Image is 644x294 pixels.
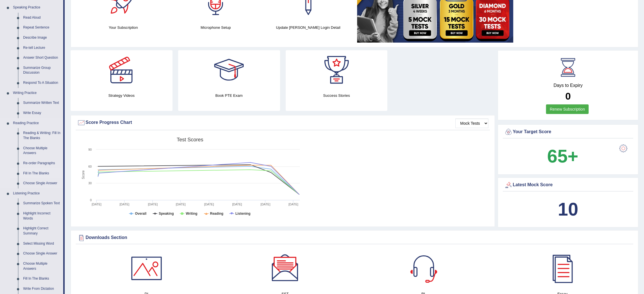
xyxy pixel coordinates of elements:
[176,203,186,206] tspan: [DATE]
[10,188,63,199] a: Listening Practice
[558,199,578,220] b: 10
[21,143,63,158] a: Choose Multiple Answers
[80,25,167,30] h4: Your Subscription
[21,198,63,209] a: Summarize Spoken Text
[177,137,203,142] tspan: Test scores
[21,23,63,33] a: Repeat Sentence
[21,128,63,143] a: Reading & Writing: Fill In The Blanks
[21,209,63,223] a: Highlight Incorrect Words
[235,212,250,216] tspan: Listening
[210,212,223,216] tspan: Reading
[504,128,632,136] div: Your Target Score
[21,249,63,259] a: Choose Single Answer
[21,239,63,249] a: Select Missing Word
[21,168,63,179] a: Fill In The Blanks
[81,170,85,179] tspan: Score
[504,181,632,189] div: Latest Mock Score
[77,234,632,242] div: Downloads Section
[120,203,130,206] tspan: [DATE]
[21,33,63,43] a: Describe Image
[88,165,92,168] text: 60
[565,91,571,102] b: 0
[178,93,280,98] h4: Book PTE Exam
[21,178,63,188] a: Choose Single Answer
[21,284,63,294] a: Write From Dictation
[232,203,242,206] tspan: [DATE]
[21,13,63,23] a: Read Aloud
[88,181,92,185] text: 30
[21,108,63,118] a: Write Essay
[10,88,63,98] a: Writing Practice
[71,93,173,98] h4: Strategy Videos
[159,212,174,216] tspan: Speaking
[92,203,102,206] tspan: [DATE]
[21,53,63,63] a: Answer Short Question
[289,203,298,206] tspan: [DATE]
[286,93,388,98] h4: Success Stories
[21,274,63,284] a: Fill In The Blanks
[172,25,259,30] h4: Microphone Setup
[148,203,158,206] tspan: [DATE]
[21,98,63,108] a: Summarize Written Text
[21,63,63,78] a: Summarize Group Discussion
[21,259,63,274] a: Choose Multiple Answers
[504,83,632,88] h4: Days to Expiry
[547,146,578,166] b: 65+
[88,148,92,151] text: 90
[135,212,147,216] tspan: Overall
[204,203,214,206] tspan: [DATE]
[21,43,63,53] a: Re-tell Lecture
[261,203,270,206] tspan: [DATE]
[21,158,63,168] a: Re-order Paragraphs
[546,104,589,114] a: Renew Subscription
[21,223,63,238] a: Highlight Correct Summary
[265,25,352,30] h4: Update [PERSON_NAME] Login Detail
[77,119,488,127] div: Score Progress Chart
[90,198,92,202] text: 0
[10,118,63,128] a: Reading Practice
[10,3,63,13] a: Speaking Practice
[186,212,197,216] tspan: Writing
[21,78,63,88] a: Respond To A Situation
